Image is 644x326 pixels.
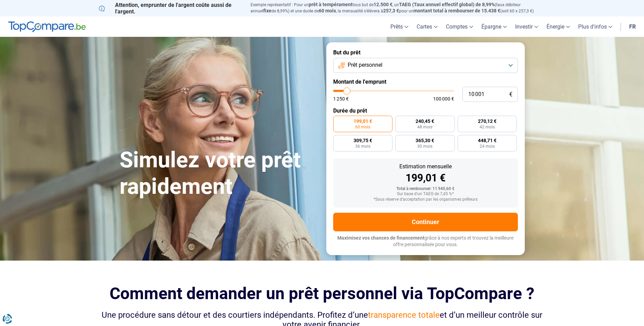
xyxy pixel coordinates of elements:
a: Cartes [412,17,442,37]
span: 30 mois [417,144,432,148]
button: Prêt personnel [333,58,518,73]
span: 309,75 € [354,138,372,143]
span: 42 mois [480,125,495,129]
span: 199,01 € [354,119,372,124]
span: 448,71 € [478,138,497,143]
span: Prêt personnel [348,61,382,69]
p: Exemple représentatif : Pour un tous but de , un (taux débiteur annuel de 8,99%) et une durée de ... [251,2,545,14]
div: 199,01 € [339,173,512,183]
span: € [509,92,512,97]
span: 60 mois [355,125,370,129]
label: Montant de l'emprunt [333,78,518,85]
span: TAEG (Taux annuel effectif global) de 8,99% [399,2,495,7]
a: fr [625,17,640,37]
span: 257,3 € [383,8,399,13]
span: fixe [263,8,272,13]
div: Total à rembourser: 11 940,60 € [339,187,512,191]
img: TopCompare [8,21,86,32]
span: 60 mois [319,8,336,13]
p: grâce à nos experts et trouvez la meilleure offre personnalisée pour vous. [333,235,518,248]
label: Durée du prêt [333,107,518,114]
a: Prêts [386,17,412,37]
div: Estimation mensuelle [339,164,512,169]
h2: Comment demander un prêt personnel via TopCompare ? [99,284,545,303]
div: Sur base d'un TAEG de 7,45 %* [339,192,512,197]
span: 270,12 € [478,119,497,124]
div: *Sous réserve d'acceptation par les organismes prêteurs [339,197,512,202]
span: montant total à rembourser de 15.438 € [413,8,500,13]
span: Maximisez vos chances de financement [337,235,425,241]
a: Investir [511,17,542,37]
a: Énergie [542,17,574,37]
span: 365,30 € [416,138,434,143]
span: 100 000 € [433,96,454,101]
a: Plus d'infos [574,17,616,37]
p: Attention, emprunter de l'argent coûte aussi de l'argent. [99,2,242,15]
span: 240,45 € [416,119,434,124]
span: prêt à tempérament [309,2,352,7]
button: Continuer [333,213,518,231]
span: 36 mois [355,144,370,148]
a: Comptes [442,17,477,37]
a: Épargne [477,17,511,37]
span: 12.500 € [374,2,392,7]
span: 24 mois [480,144,495,148]
label: But du prêt [333,49,518,56]
span: transparence totale [368,310,440,320]
span: 1 250 € [333,96,349,101]
h1: Simulez votre prêt rapidement [120,147,318,200]
span: 48 mois [417,125,432,129]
